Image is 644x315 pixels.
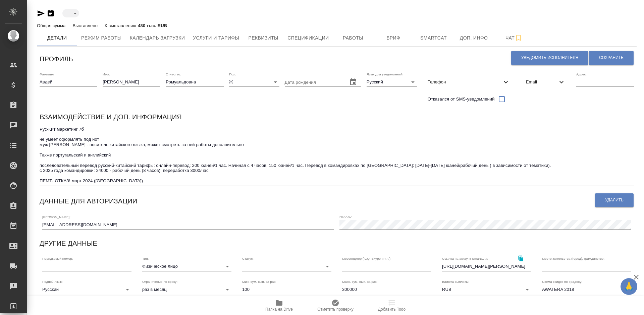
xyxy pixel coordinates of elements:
[576,72,587,76] label: Адрес:
[166,72,181,76] label: Отчество:
[378,307,406,312] span: Добавить Todo
[514,251,528,265] button: Скопировать ссылку
[41,34,73,42] span: Детали
[42,285,131,294] div: Русский
[242,257,254,260] label: Статус:
[526,79,557,85] span: Email
[367,72,404,76] label: Язык для уведомлений:
[521,55,578,61] span: Уведомить исполнителя
[599,55,624,61] span: Сохранить
[442,280,469,283] label: Валюта выплаты:
[623,279,635,294] span: 🙏
[377,34,410,42] span: Бриф
[47,9,55,17] button: Скопировать ссылку
[521,75,571,89] div: Email
[458,34,490,42] span: Доп. инфо
[242,280,276,283] label: Мин. сум. вып. за раз:
[142,257,149,260] label: Тип:
[265,307,293,312] span: Папка на Drive
[105,23,138,28] p: К выставлению
[542,280,582,283] label: Схема скидок по Традосу:
[442,285,531,294] div: RUB
[40,196,137,206] h6: Данные для авторизации
[364,296,420,315] button: Добавить Todo
[229,77,279,87] div: Ж
[103,72,110,76] label: Имя:
[307,296,364,315] button: Отметить проверку
[42,280,63,283] label: Родной язык:
[37,23,67,28] p: Общая сумма
[40,238,97,249] h6: Другие данные
[542,285,631,294] div: AWATERA 2018
[287,34,329,42] span: Спецификации
[367,77,417,87] div: Русский
[247,34,279,42] span: Реквизиты
[595,193,634,207] button: Удалить
[511,51,588,65] button: Уведомить исполнителя
[40,112,182,122] h6: Взаимодействие и доп. информация
[342,257,391,260] label: Мессенджер (ICQ, Skype и т.п.):
[130,34,185,42] span: Календарь загрузки
[342,280,378,283] label: Макс. сум. вып. за раз:
[422,75,515,89] div: Телефон
[138,23,167,28] p: 480 тыс. RUB
[542,257,604,260] label: Место жительства (город), гражданство:
[37,9,45,17] button: Скопировать ссылку для ЯМессенджера
[337,34,369,42] span: Работы
[142,280,177,283] label: Ограничение по сроку:
[418,34,450,42] span: Smartcat
[142,262,231,271] div: Физическое лицо
[40,72,55,76] label: Фамилия:
[589,51,634,65] button: Сохранить
[605,197,624,203] span: Удалить
[72,23,99,28] p: Выставлено
[442,257,488,260] label: Ссылка на аккаунт SmartCAT:
[40,127,634,184] textarea: Рус-Кит маркетинг 7б не умеет оформлять под нот муж [PERSON_NAME] - носитель китайского языка, мо...
[317,307,353,312] span: Отметить проверку
[621,278,637,295] button: 🙏
[42,215,70,218] label: [PERSON_NAME]:
[498,34,530,42] span: Чат
[81,34,122,42] span: Режим работы
[229,72,236,76] label: Пол:
[40,54,73,64] h6: Профиль
[515,34,523,42] svg: Подписаться
[193,34,239,42] span: Услуги и тарифы
[42,257,73,260] label: Порядковый номер:
[251,296,307,315] button: Папка на Drive
[428,96,495,103] span: Отказался от SMS-уведомлений
[428,79,502,85] span: Телефон
[62,9,79,17] div: ​
[339,215,352,218] label: Пароль:
[142,285,231,294] div: раз в месяц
